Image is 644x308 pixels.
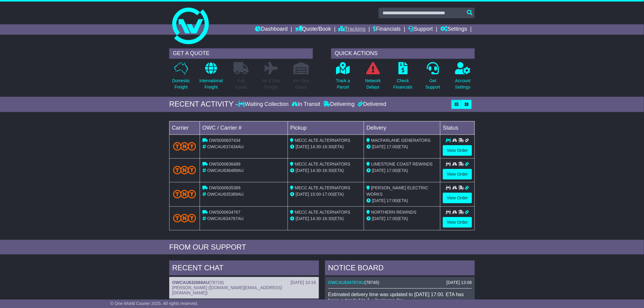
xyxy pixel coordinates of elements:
[209,185,241,190] span: OWS000635389
[295,138,351,143] span: MECC ALTE ALTERNATORS
[288,121,364,135] td: Pickup
[207,192,244,197] span: OWCAU635389AU
[366,280,378,285] span: 78745
[173,142,196,150] img: TNT_Domestic.png
[293,78,309,90] p: Air / Sea Depot
[387,168,397,173] span: 17:00
[366,185,428,197] span: [PERSON_NAME] ELECTRIC WORKS
[199,78,223,90] p: International Freight
[365,62,381,94] a: NetworkDelays
[170,121,200,135] td: Carrier
[408,24,433,35] a: Support
[322,168,333,173] span: 16:30
[366,167,438,174] div: (ETA)
[209,138,241,143] span: OWS000637434
[169,261,319,277] div: RECENT CHAT
[322,216,333,221] span: 16:30
[207,144,244,149] span: OWCAU637434AU
[322,192,333,197] span: 17:00
[443,217,472,228] a: View Order
[290,101,322,108] div: In Transit
[425,62,441,94] a: GetSupport
[290,144,362,150] div: - (ETA)
[172,280,209,285] a: OWCAU632668AU
[371,210,416,215] span: NORTHERN REWINDS
[173,190,196,198] img: TNT_Domestic.png
[172,62,190,94] a: DomesticFreight
[387,198,397,203] span: 17:00
[336,62,350,94] a: Track aParcel
[291,280,316,285] div: [DATE] 10:18
[443,145,472,156] a: View Order
[310,144,321,149] span: 14:30
[295,24,331,35] a: Quote/Book
[172,280,316,285] div: ( )
[209,210,241,215] span: OWS000634767
[290,215,362,222] div: - (ETA)
[169,100,238,109] div: RECENT ACTIVITY -
[440,24,467,35] a: Settings
[209,162,241,166] span: OWS000636489
[172,285,282,295] span: [PERSON_NAME] ([DOMAIN_NAME][EMAIL_ADDRESS][DOMAIN_NAME])
[169,48,313,59] div: GET A QUOTE
[290,191,362,198] div: - (ETA)
[207,216,244,221] span: OWCAU634767AU
[296,192,309,197] span: [DATE]
[325,261,475,277] div: NOTICE BOARD
[173,166,196,174] img: TNT_Domestic.png
[387,216,397,221] span: 17:00
[455,62,471,94] a: AccountSettings
[169,243,475,252] div: FROM OUR SUPPORT
[331,48,475,59] div: QUICK ACTIONS
[296,216,309,221] span: [DATE]
[393,62,413,94] a: CheckFinancials
[290,167,362,174] div: - (ETA)
[371,138,431,143] span: MACFARLANE GENERATORS
[339,24,366,35] a: Tracking
[296,168,309,173] span: [DATE]
[328,280,472,285] div: ( )
[425,78,440,90] p: Get Support
[443,169,472,180] a: View Order
[110,301,198,306] span: © One World Courier 2025. All rights reserved.
[440,121,475,135] td: Status
[200,121,288,135] td: OWC / Carrier #
[322,101,356,108] div: Delivering
[364,121,440,135] td: Delivery
[322,144,333,149] span: 16:30
[371,162,433,166] span: LIMESTONE COAST REWINDS
[296,144,309,149] span: [DATE]
[328,280,365,285] a: OWCAU634767AU
[366,198,438,204] div: (ETA)
[365,78,381,90] p: Network Delays
[238,101,290,108] div: Waiting Collection
[173,214,196,222] img: TNT_Domestic.png
[394,78,413,90] p: Check Financials
[172,78,190,90] p: Domestic Freight
[387,144,397,149] span: 17:00
[372,216,385,221] span: [DATE]
[366,144,438,150] div: (ETA)
[310,192,321,197] span: 15:00
[262,78,280,90] p: Air & Sea Freight
[199,62,223,94] a: InternationalFreight
[255,24,288,35] a: Dashboard
[373,24,401,35] a: Financials
[233,78,249,90] p: Full Loads
[372,168,385,173] span: [DATE]
[356,101,386,108] div: Delivered
[372,144,385,149] span: [DATE]
[211,280,222,285] span: 78718
[366,215,438,222] div: (ETA)
[295,185,351,190] span: MECC ALTE ALTERNATORS
[310,168,321,173] span: 14:30
[310,216,321,221] span: 14:30
[328,292,472,303] div: Estimated delivery time was updated to [DATE] 17:00. ETA has been extended to 1 + business day..
[455,78,471,90] p: Account Settings
[336,78,350,90] p: Track a Parcel
[295,210,351,215] span: MECC ALTE ALTERNATORS
[446,280,472,285] div: [DATE] 13:08
[207,168,244,173] span: OWCAU636489AU
[443,193,472,203] a: View Order
[372,198,385,203] span: [DATE]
